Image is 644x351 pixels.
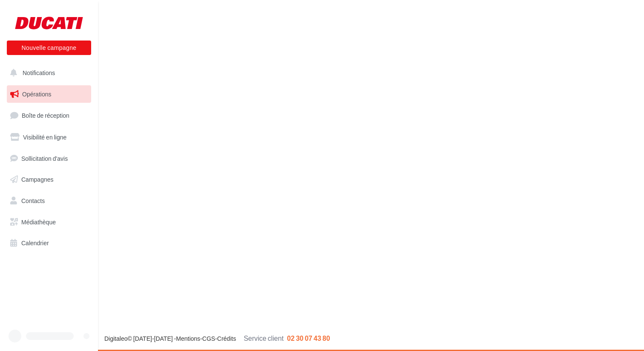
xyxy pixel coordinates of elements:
[104,335,127,342] a: Digitaleo
[104,335,330,342] span: © [DATE]-[DATE] - - -
[21,197,45,204] span: Contacts
[7,41,91,55] button: Nouvelle campagne
[23,69,55,76] span: Notifications
[5,128,93,146] a: Visibilité en ligne
[5,85,93,103] a: Opérations
[21,176,54,183] span: Campagnes
[5,171,93,189] a: Campagnes
[176,335,200,342] a: Mentions
[202,335,215,342] a: CGS
[287,334,330,342] span: 02 30 07 43 80
[5,64,89,82] button: Notifications
[22,112,69,119] span: Boîte de réception
[5,192,93,210] a: Contacts
[5,213,93,231] a: Médiathèque
[5,106,93,125] a: Boîte de réception
[21,218,56,226] span: Médiathèque
[244,334,284,342] span: Service client
[23,133,66,141] span: Visibilité en ligne
[5,150,93,168] a: Sollicitation d'avis
[5,234,93,252] a: Calendrier
[21,154,68,162] span: Sollicitation d'avis
[21,239,49,247] span: Calendrier
[217,335,236,342] a: Crédits
[22,90,51,98] span: Opérations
